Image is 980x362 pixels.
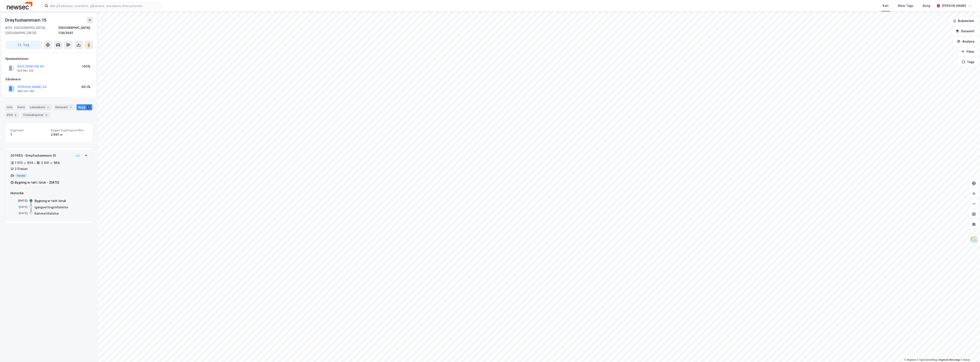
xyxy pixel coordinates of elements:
div: ESG [5,112,19,118]
div: 989 042 580 [17,90,34,93]
div: [GEOGRAPHIC_DATA], 138/3941 [58,25,93,35]
button: Filter [958,47,978,56]
div: [DATE] [10,199,28,203]
div: Kontrollprogram for chat [959,341,980,362]
div: • [34,161,36,165]
div: 90.1% [81,84,90,90]
img: Z [970,236,978,244]
button: Tags [958,58,978,66]
iframe: Chat Widget [959,341,980,362]
span: Bygget bygningsområde [51,128,88,132]
div: 925 881 228 [17,69,33,72]
div: 8012, [GEOGRAPHIC_DATA], [GEOGRAPHIC_DATA] [5,25,58,35]
div: Leietakere [28,104,52,110]
button: Bokmerker [949,17,978,25]
button: Vis [73,153,83,158]
div: Transaksjoner [21,112,50,118]
div: Bygning er tatt i bruk [35,198,66,203]
div: Hjemmelshaver [5,56,93,61]
div: 1 [10,132,47,137]
div: Eiere [16,104,26,110]
div: Datasett [54,104,75,110]
input: Søk på adresse, matrikkel, gårdeiere, leietakere eller personer [48,3,162,9]
div: Mine Tags [898,3,914,8]
div: 100% [82,64,90,69]
div: Bolig [923,3,930,8]
div: 2 [13,113,18,117]
div: Dreyfushammarn 15 [5,17,47,24]
button: Tag [5,41,42,49]
div: Kart [883,3,889,8]
div: [DATE] [10,211,28,215]
div: [PERSON_NAME] [942,3,966,8]
a: Mapbox [904,358,916,361]
div: 207683 - Dreyfushammarn 15 [10,153,71,158]
div: 1 970 ㎡ BYA [15,160,33,165]
div: Historikk [10,191,88,196]
div: 1 [86,105,91,109]
div: [DATE] [10,205,28,209]
div: 2 691 ㎡ BRA [41,160,60,165]
div: 2 691 ㎡ [51,132,88,137]
a: OpenStreetMap [917,358,938,361]
div: Gårdeiere [5,77,93,82]
div: Rammetillatelse [34,211,59,216]
button: Datasett [952,27,978,35]
div: 5 [44,113,49,117]
a: Improve this map [939,358,960,361]
div: Info [5,104,14,110]
div: 1 [46,105,50,109]
div: Bygning er tatt i bruk - [DATE] [15,180,59,185]
div: Bygg [77,104,92,110]
div: 1 [69,105,73,109]
button: Analyse [954,37,978,46]
div: 2 Etasjer [15,166,28,171]
span: Bygninger [10,128,47,132]
img: newsec-logo.f6e21ccffca1b3a03d2d.png [7,2,32,9]
div: Igangsettingstillatelse [34,205,68,210]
